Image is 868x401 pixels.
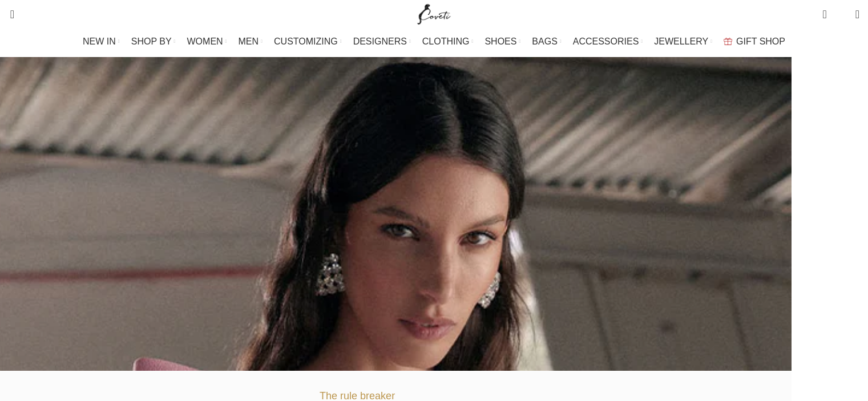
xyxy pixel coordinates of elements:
span: NEW IN [83,36,116,47]
a: JEWELLERY [654,30,712,53]
a: NEW IN [83,30,120,53]
img: GiftBag [724,38,732,45]
span: CUSTOMIZING [274,36,338,47]
a: CLOTHING [422,30,474,53]
a: GIFT SHOP [724,30,785,53]
a: CUSTOMIZING [274,30,342,53]
span: 0 [838,11,846,20]
a: Site logo [415,9,453,18]
div: Main navigation [3,30,865,53]
a: 0 [817,3,832,26]
span: WOMEN [187,36,223,47]
a: SHOES [485,30,520,53]
span: DESIGNERS [353,36,407,47]
div: My Wishlist [835,3,847,26]
a: ACCESSORIES [573,30,643,53]
span: MEN [239,36,259,47]
a: BAGS [532,30,561,53]
a: MEN [239,30,263,53]
a: WOMEN [187,30,227,53]
a: DESIGNERS [353,30,411,53]
span: SHOES [485,36,516,47]
a: SHOP BY [131,30,176,53]
a: Search [3,3,14,26]
span: BAGS [532,36,557,47]
span: SHOP BY [131,36,172,47]
span: JEWELLERY [654,36,708,47]
span: GIFT SHOP [736,36,785,47]
span: CLOTHING [422,36,470,47]
span: 0 [823,6,832,14]
span: ACCESSORIES [573,36,639,47]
